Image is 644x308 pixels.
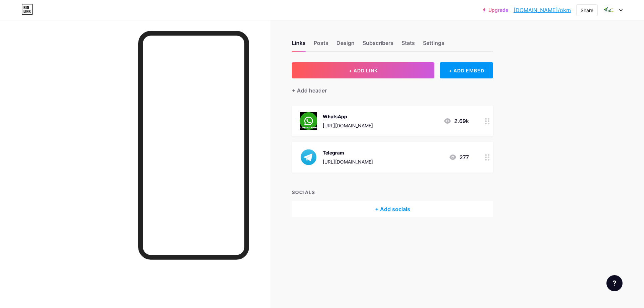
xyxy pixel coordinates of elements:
[443,117,469,125] div: 2.69k
[292,62,434,78] button: + ADD LINK
[440,62,493,78] div: + ADD EMBED
[292,201,493,217] div: + Add socials
[603,4,615,16] img: okm
[323,158,373,165] div: [URL][DOMAIN_NAME]
[401,39,415,51] div: Stats
[581,7,593,14] div: Share
[300,148,317,166] img: Telegram
[363,39,393,51] div: Subscribers
[300,112,317,130] img: WhatsApp
[323,122,373,129] div: [URL][DOMAIN_NAME]
[514,6,571,14] a: [DOMAIN_NAME]/okm
[292,189,493,196] div: SOCIALS
[314,39,328,51] div: Posts
[483,7,508,13] a: Upgrade
[423,39,444,51] div: Settings
[336,39,355,51] div: Design
[292,86,327,95] div: + Add header
[323,113,373,120] div: WhatsApp
[292,39,306,51] div: Links
[349,68,378,73] span: + ADD LINK
[323,149,373,156] div: Telegram
[449,153,469,161] div: 277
